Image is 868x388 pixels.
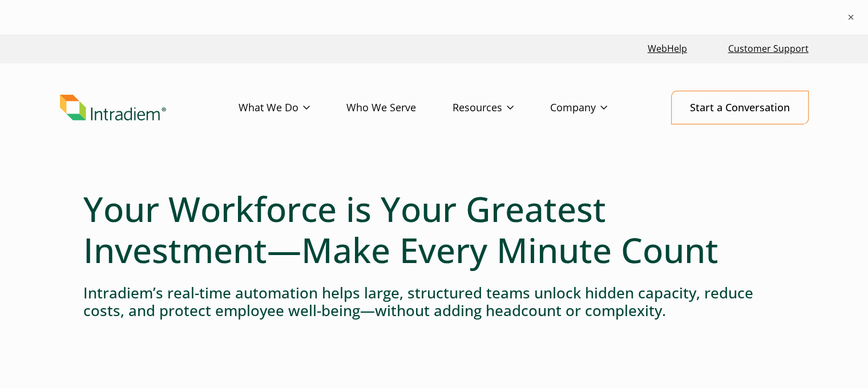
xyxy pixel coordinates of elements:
a: Company [550,91,644,124]
a: What We Do [239,91,346,124]
a: Resources [453,91,550,124]
a: Start a Conversation [671,91,809,124]
h4: Intradiem’s real-time automation helps large, structured teams unlock hidden capacity, reduce cos... [83,284,785,320]
h1: Your Workforce is Your Greatest Investment—Make Every Minute Count [83,188,785,270]
button: × [845,11,857,23]
a: Who We Serve [346,91,453,124]
a: Link to homepage of Intradiem [60,95,239,121]
img: Intradiem [60,95,166,121]
a: Customer Support [724,37,813,61]
a: Link opens in a new window [643,37,692,61]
